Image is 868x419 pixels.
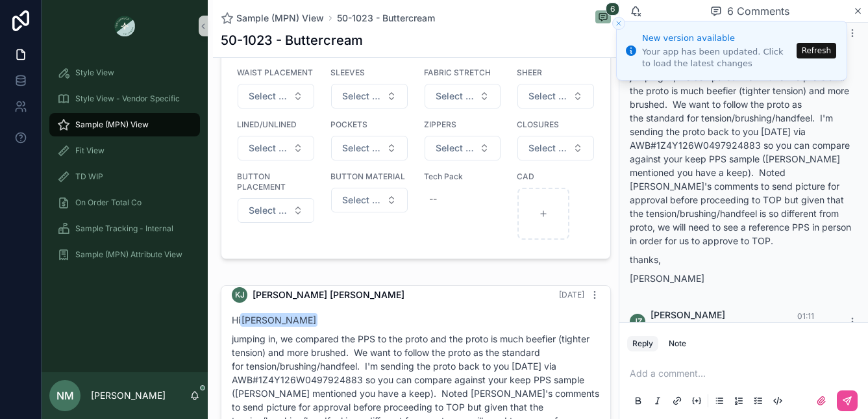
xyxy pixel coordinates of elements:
[517,136,594,160] button: Select Button
[342,194,381,207] span: Select a BUTTON MATERIAL
[612,17,625,30] button: Close toast
[797,43,836,58] button: Refresh
[517,120,595,130] span: CLOSURES
[727,3,789,19] span: 6 Comments
[630,70,858,248] p: jumping in, we compared the PPS to the proto and the proto is much beefier (tighter tension) and ...
[238,136,314,160] button: Select Button
[517,84,594,108] button: Select Button
[49,191,200,214] a: On Order Total Co
[642,46,793,70] div: Your app has been updated. Click to load the latest changes
[253,288,404,301] span: [PERSON_NAME] [PERSON_NAME]
[56,388,74,403] span: NM
[797,311,825,331] span: 01:11 • Today
[424,120,502,130] span: ZIPPERS
[517,68,595,78] span: SHEER
[238,84,314,108] button: Select Button
[49,165,200,188] a: TD WIP
[425,136,501,160] button: Select Button
[49,87,200,110] a: Style View - Vendor Specific
[330,171,408,182] span: BUTTON MATERIAL
[425,84,501,108] button: Select Button
[75,146,105,156] span: Fit View
[249,142,288,155] span: Select a LINED/UNLINED
[528,142,567,155] span: Select a CLOSURES
[235,290,245,300] span: KJ
[237,171,315,192] span: BUTTON PLACEMENT
[91,389,166,402] p: [PERSON_NAME]
[238,198,314,223] button: Select Button
[663,336,691,351] button: Note
[114,16,135,36] img: App logo
[49,139,200,162] a: Fit View
[331,84,408,108] button: Select Button
[75,94,180,104] span: Style View - Vendor Specific
[330,68,408,78] span: SLEEVES
[342,90,381,103] span: Select a SLEEVES
[330,120,408,130] span: POCKETS
[232,313,600,327] p: Hi
[75,120,149,130] span: Sample (MPN) View
[424,68,502,78] span: FABRIC STRETCH
[424,171,502,182] span: Tech Pack
[633,316,643,327] span: JZ
[669,338,686,349] div: Note
[75,171,103,182] span: TD WIP
[221,31,363,49] h1: 50-1023 - Buttercream
[249,204,288,217] span: Select a BUTTON PLACEMENT
[436,90,475,103] span: Select a FABRIC STRETCH
[630,272,858,285] p: [PERSON_NAME]
[559,290,584,299] span: [DATE]
[240,313,317,327] span: [PERSON_NAME]
[49,243,200,266] a: Sample (MPN) Attribute View
[528,90,567,103] span: Select a SHEER
[49,113,200,136] a: Sample (MPN) View
[630,253,858,266] p: thanks,
[237,68,315,78] span: WAIST PLACEMENT
[642,32,793,45] div: New version available
[517,171,595,182] span: CAD
[75,249,182,260] span: Sample (MPN) Attribute View
[75,223,173,234] span: Sample Tracking - Internal
[606,3,619,16] span: 6
[221,12,324,25] a: Sample (MPN) View
[627,336,658,351] button: Reply
[595,10,611,26] button: 6
[436,142,475,155] span: Select a ZIPPERS
[337,12,435,25] a: 50-1023 - Buttercream
[75,68,114,78] span: Style View
[49,61,200,84] a: Style View
[429,192,437,205] div: --
[49,217,200,240] a: Sample Tracking - Internal
[342,142,381,155] span: Select a POCKETS
[331,136,408,160] button: Select Button
[249,90,288,103] span: Select a WAIST PLACEMENT
[236,12,324,25] span: Sample (MPN) View
[331,188,408,212] button: Select Button
[237,120,315,130] span: LINED/UNLINED
[651,309,797,335] span: [PERSON_NAME] [PERSON_NAME]
[42,52,208,283] div: scrollable content
[75,197,142,208] span: On Order Total Co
